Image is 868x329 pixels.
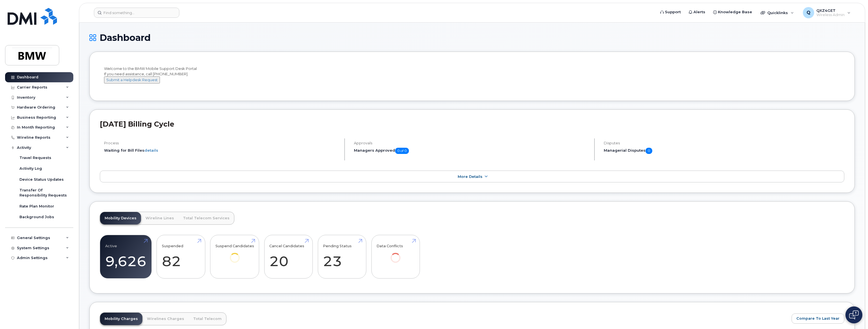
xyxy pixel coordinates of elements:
[100,212,141,224] a: Mobility Devices
[354,141,589,145] h4: Approvals
[376,238,415,271] a: Data Conflicts
[604,141,845,145] h4: Disputes
[162,238,200,275] a: Suspended 82
[189,313,226,325] a: Total Telecom
[179,212,234,224] a: Total Telecom Services
[144,148,158,153] a: details
[104,66,840,89] div: Welcome to the BMW Mobile Support Desk Portal If you need assistance, call [PHONE_NUMBER].
[354,148,589,154] h5: Managers Approved
[141,212,179,224] a: Wireline Lines
[104,78,160,82] a: Submit a Helpdesk Request
[646,148,652,154] span: 0
[269,238,307,275] a: Cancel Candidates 20
[458,175,483,179] span: More Details
[105,238,146,275] a: Active 9,626
[849,310,859,319] img: Open chat
[792,313,844,324] button: Compare To Last Year
[104,148,340,153] li: Waiting for Bill Files
[215,238,254,271] a: Suspend Candidates
[395,148,409,154] span: 0 of 0
[323,238,361,275] a: Pending Status 23
[142,313,189,325] a: Wirelines Charges
[100,313,142,325] a: Mobility Charges
[604,148,845,154] h5: Managerial Disputes
[100,120,844,128] h2: [DATE] Billing Cycle
[796,316,840,321] span: Compare To Last Year
[89,33,855,43] h1: Dashboard
[104,141,340,145] h4: Process
[104,76,160,83] button: Submit a Helpdesk Request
